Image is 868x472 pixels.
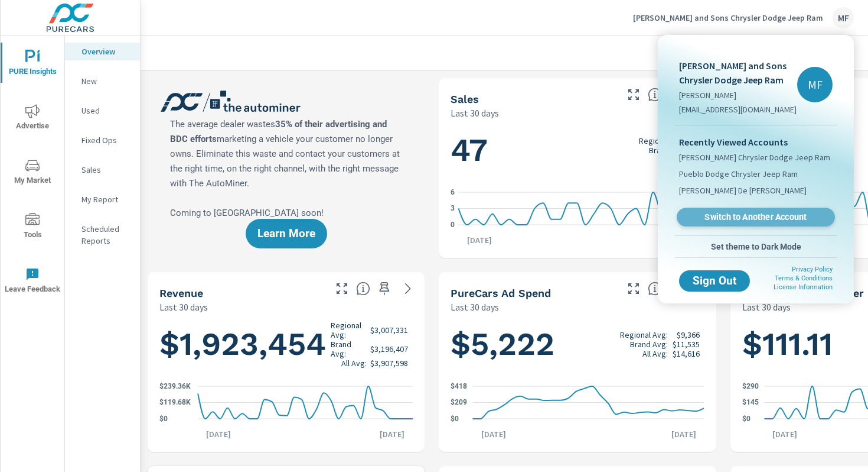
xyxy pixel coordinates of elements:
div: MF [797,67,833,102]
button: Set theme to Dark Mode [674,236,837,257]
p: [EMAIL_ADDRESS][DOMAIN_NAME] [679,104,797,115]
a: Terms & Conditions [775,274,833,282]
p: [PERSON_NAME] [679,89,797,101]
span: [PERSON_NAME] Chrysler Dodge Jeep Ram [679,151,830,163]
span: Sign Out [688,276,740,286]
a: Switch to Another Account [677,208,835,227]
span: Pueblo Dodge Chrysler Jeep Ram [679,168,798,180]
button: Sign Out [679,270,750,292]
span: Set theme to Dark Mode [679,241,833,252]
a: Privacy Policy [792,266,833,273]
span: Switch to Another Account [683,212,828,223]
p: [PERSON_NAME] and Sons Chrysler Dodge Jeep Ram [679,59,797,87]
a: License Information [774,283,833,291]
p: Recently Viewed Accounts [679,135,833,149]
span: [PERSON_NAME] De [PERSON_NAME] [679,185,807,196]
